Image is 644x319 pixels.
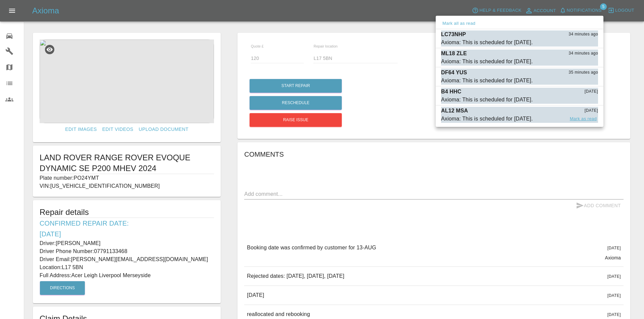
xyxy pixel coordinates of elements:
[441,50,467,58] p: ML18 ZLE
[441,58,533,66] div: Axioma: This is scheduled for [DATE].
[441,115,533,123] div: Axioma: This is scheduled for [DATE].
[441,20,477,27] button: Mark all as read
[441,38,533,47] div: Axioma: This is scheduled for [DATE].
[569,115,598,123] button: Mark as read
[441,30,466,38] p: LC73NHP
[441,88,461,96] p: B4 HHC
[569,50,598,57] span: 34 minutes ago
[441,96,533,104] div: Axioma: This is scheduled for [DATE].
[441,77,533,85] div: Axioma: This is scheduled for [DATE].
[569,69,598,76] span: 35 minutes ago
[441,69,467,77] p: DF64 YUS
[585,107,598,114] span: [DATE]
[569,31,598,38] span: 34 minutes ago
[441,107,468,115] p: AL12 MSA
[585,88,598,95] span: [DATE]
